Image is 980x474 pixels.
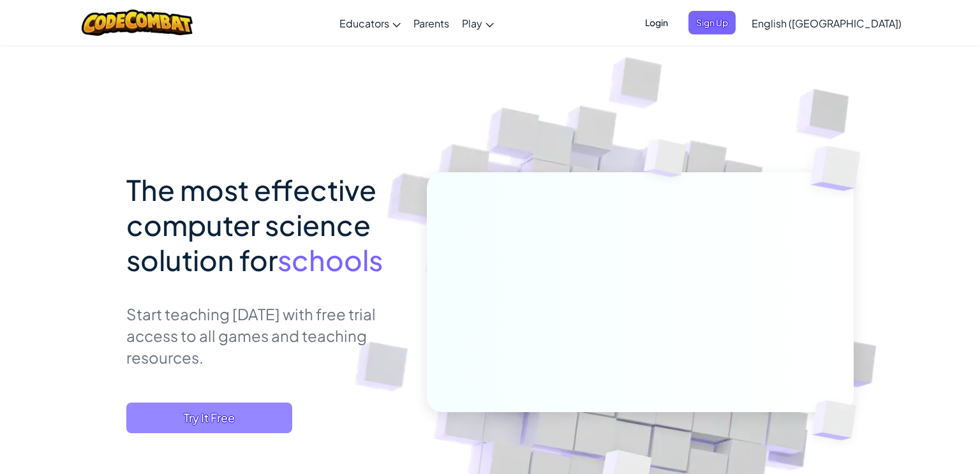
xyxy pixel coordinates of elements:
span: schools [278,242,383,278]
span: English ([GEOGRAPHIC_DATA]) [752,17,902,30]
button: Sign Up [688,11,736,34]
button: Login [637,11,676,34]
img: Overlap cubes [791,374,887,467]
p: Start teaching [DATE] with free trial access to all games and teaching resources. [126,303,408,368]
img: Overlap cubes [620,114,712,209]
a: Educators [333,6,407,40]
span: Play [462,17,482,30]
span: Educators [339,17,389,30]
a: Parents [407,6,456,40]
img: CodeCombat logo [82,10,193,36]
a: Play [456,6,500,40]
img: Overlap cubes [785,115,896,223]
span: The most effective computer science solution for [126,172,376,278]
button: Try It Free [126,403,292,433]
a: English ([GEOGRAPHIC_DATA]) [745,6,908,40]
